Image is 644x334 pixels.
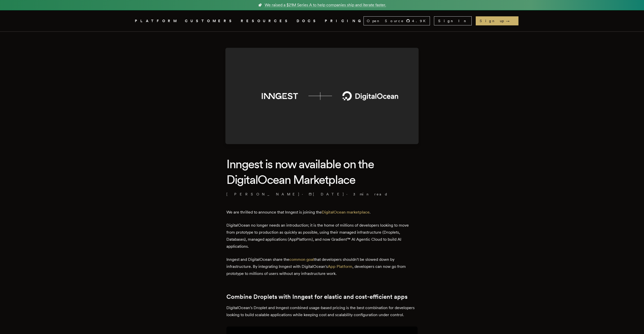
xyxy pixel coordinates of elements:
span: [DATE] [309,192,344,197]
nav: Global [121,10,523,31]
p: Inngest and DigitalOcean share the that developers shouldn't be slowed down by infrastructure. By... [226,256,418,277]
h2: Combine Droplets with Inngest for elastic and cost-efficient apps [226,293,418,300]
p: DigitalOcean no longer needs an introduction; it is the home of millions of developers looking to... [226,222,418,250]
h1: Inngest is now available on the DigitalOcean Marketplace [226,156,418,188]
button: RESOURCES [241,18,291,24]
button: PLATFORM [135,18,179,24]
a: DOCS [297,18,319,24]
span: We raised a $21M Series A to help companies ship and iterate faster. [265,2,386,8]
a: CUSTOMERS [185,18,235,24]
a: [PERSON_NAME] [226,192,300,197]
a: Sign up [476,16,518,25]
p: DigitalOcean's Droplet and Inngest combined usage-based pricing is the best combination for devel... [226,304,418,318]
a: common goal [289,257,314,262]
span: 4.9 K [412,18,429,23]
a: App Platform [328,264,352,269]
span: → [506,18,514,23]
a: DigitalOcean marketplace [322,210,370,215]
a: Sign In [434,16,472,25]
p: · · [226,192,418,197]
span: Open Source [367,18,404,23]
img: Featured image for Inngest is now available on the DigitalOcean Marketplace blog post [225,48,419,144]
a: PRICING [325,18,364,24]
p: We are thrilled to announce that Inngest is joining the . [226,209,418,216]
span: 3 min read [353,192,388,197]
